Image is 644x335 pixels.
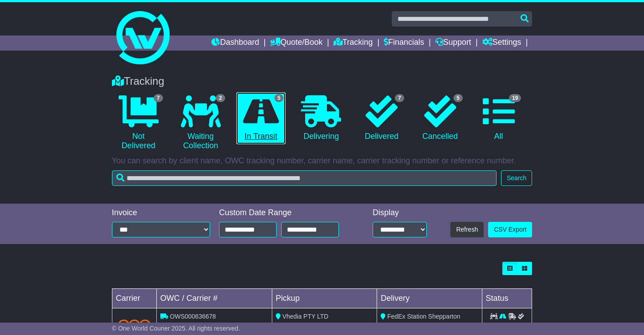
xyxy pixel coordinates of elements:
[334,35,373,51] a: Tracking
[107,75,537,88] div: Tracking
[276,321,373,331] div: - (ETA)
[170,313,216,320] span: OWS000636678
[453,94,463,102] span: 5
[488,222,532,237] a: CSV Export
[118,319,151,331] img: TNT_Domestic.png
[154,94,163,102] span: 7
[482,289,532,308] td: Status
[219,208,353,218] div: Custom Date Range
[272,289,377,308] td: Pickup
[112,156,533,166] p: You can search by client name, OWC tracking number, carrier name, carrier tracking number or refe...
[357,92,406,145] a: 7 Delivered
[274,94,284,102] span: 5
[377,289,482,308] td: Delivery
[112,325,240,332] span: © One World Courier 2025. All rights reserved.
[236,92,286,145] a: 5 In Transit
[474,92,524,145] a: 19 All
[294,92,348,145] a: Delivering
[112,92,165,154] a: 7 Not Delivered
[156,289,272,308] td: OWC / Carrier #
[415,92,465,145] a: 5 Cancelled
[509,94,521,102] span: 19
[282,313,329,320] span: Vhedia PTY LTD
[501,170,532,186] button: Search
[174,92,227,154] a: 2 Waiting Collection
[373,208,427,218] div: Display
[387,313,460,320] span: FedEx Station Shepparton
[211,35,259,51] a: Dashboard
[482,35,521,51] a: Settings
[384,35,424,51] a: Financials
[216,94,225,102] span: 2
[112,208,211,218] div: Invoice
[270,35,322,51] a: Quote/Book
[381,321,478,331] div: (ETA)
[435,35,471,51] a: Support
[112,289,156,308] td: Carrier
[395,94,404,102] span: 7
[450,222,484,237] button: Refresh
